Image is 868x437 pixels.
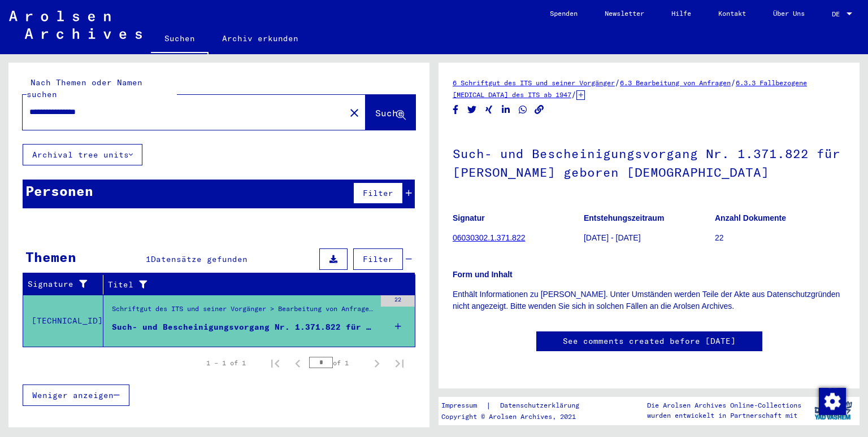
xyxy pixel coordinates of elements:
button: Clear [343,101,366,124]
button: Share on Facebook [450,103,462,117]
button: Last page [388,352,411,374]
a: Impressum [441,400,486,412]
mat-icon: close [348,106,361,120]
a: Datenschutzerklärung [491,400,593,412]
a: 6.3 Bearbeitung von Anfragen [620,78,731,87]
button: Filter [353,182,403,204]
a: Archiv erkunden [209,25,312,52]
span: Filter [363,188,393,198]
button: Previous page [287,352,309,374]
button: Archival tree units [23,144,142,165]
b: Entstehungszeitraum [584,213,664,222]
div: Such- und Bescheinigungsvorgang Nr. 1.371.822 für [PERSON_NAME] geboren [DEMOGRAPHIC_DATA] [112,321,375,333]
span: 1 [146,254,151,264]
button: Share on LinkedIn [500,103,512,117]
b: Form und Inhalt [453,270,513,279]
mat-label: Nach Themen oder Namen suchen [27,77,142,99]
button: Next page [366,352,388,374]
button: First page [264,352,287,374]
span: Weniger anzeigen [32,390,114,400]
img: yv_logo.png [812,396,854,425]
td: [TECHNICAL_ID] [23,295,103,347]
button: Share on WhatsApp [517,103,529,117]
div: Personen [25,181,93,201]
button: Share on Xing [483,103,495,117]
b: Anzahl Dokumente [715,213,786,222]
p: wurden entwickelt in Partnerschaft mit [647,410,801,421]
span: Suche [375,107,403,119]
p: Die Arolsen Archives Online-Collections [647,400,801,410]
a: Suchen [151,25,209,54]
span: Datensätze gefunden [151,254,248,264]
p: [DATE] - [DATE] [584,232,714,244]
div: of 1 [309,357,366,368]
div: Themen [25,247,76,267]
div: Schriftgut des ITS und seiner Vorgänger > Bearbeitung von Anfragen > Fallbezogene [MEDICAL_DATA] ... [112,304,375,320]
img: Zustimmung ändern [819,388,846,415]
button: Share on Twitter [466,103,478,117]
p: 22 [715,232,845,244]
div: 22 [381,295,415,307]
b: Signatur [453,213,485,222]
span: / [615,77,620,88]
p: Copyright © Arolsen Archives, 2021 [441,412,593,422]
button: Weniger anzeigen [23,384,129,406]
p: Enthält Informationen zu [PERSON_NAME]. Unter Umständen werden Teile der Akte aus Datenschutzgrün... [453,289,845,312]
span: Filter [363,254,393,264]
span: / [731,77,736,88]
button: Suche [366,95,415,130]
div: | [441,400,593,412]
a: See comments created before [DATE] [563,335,736,347]
img: Arolsen_neg.svg [9,11,142,39]
span: DE [832,10,844,18]
div: Titel [108,279,393,291]
div: Titel [108,276,404,294]
div: Signature [28,276,106,294]
a: 6 Schriftgut des ITS und seiner Vorgänger [453,78,615,87]
div: Signature [28,278,94,290]
h1: Such- und Bescheinigungsvorgang Nr. 1.371.822 für [PERSON_NAME] geboren [DEMOGRAPHIC_DATA] [453,128,845,196]
div: 1 – 1 of 1 [206,358,246,368]
button: Filter [353,248,403,270]
span: / [571,89,576,99]
button: Copy link [533,103,545,117]
a: 06030302.1.371.822 [453,233,525,242]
